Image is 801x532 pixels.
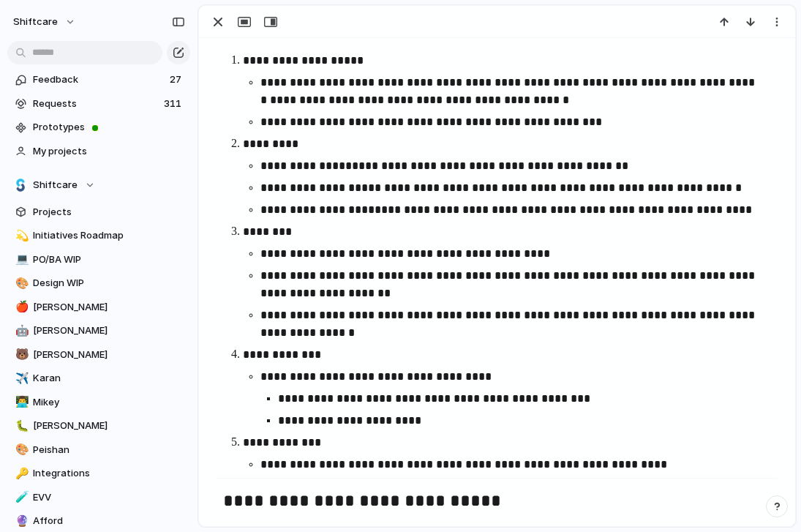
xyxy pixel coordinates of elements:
[33,300,185,315] span: [PERSON_NAME]
[33,419,185,433] span: [PERSON_NAME]
[7,367,190,389] a: ✈️Karan
[33,490,185,505] span: EVV
[33,443,185,457] span: Peishan
[7,296,190,318] a: 🍎[PERSON_NAME]
[33,144,185,159] span: My projects
[33,348,185,362] span: [PERSON_NAME]
[15,489,26,506] div: 🧪
[33,395,185,410] span: Mikey
[15,228,26,244] div: 💫
[13,371,28,386] button: ✈️
[13,323,28,338] button: 🤖
[7,69,190,91] a: Feedback27
[7,391,190,413] a: 👨‍💻Mikey
[7,462,190,484] a: 🔑Integrations
[13,514,28,528] button: 🔮
[7,116,190,138] a: Prototypes
[13,419,28,433] button: 🐛
[33,252,185,267] span: PO/BA WIP
[33,120,185,135] span: Prototypes
[13,228,28,243] button: 💫
[15,513,26,530] div: 🔮
[33,72,165,87] span: Feedback
[7,320,190,342] a: 🤖[PERSON_NAME]
[15,346,26,363] div: 🐻
[33,228,185,243] span: Initiatives Roadmap
[15,441,26,458] div: 🎨
[7,510,190,532] a: 🔮Afford
[7,174,190,196] button: Shiftcare
[7,344,190,366] a: 🐻[PERSON_NAME]
[15,251,26,268] div: 💻
[7,415,190,437] a: 🐛[PERSON_NAME]
[7,439,190,461] a: 🎨Peishan
[15,299,26,315] div: 🍎
[7,225,190,247] a: 💫Initiatives Roadmap
[33,323,185,338] span: [PERSON_NAME]
[15,465,26,482] div: 🔑
[13,466,28,481] button: 🔑
[7,487,190,509] a: 🧪EVV
[7,10,83,34] button: shiftcare
[33,514,185,528] span: Afford
[33,466,185,481] span: Integrations
[7,272,190,294] a: 🎨Design WIP
[7,93,190,115] a: Requests311
[7,201,190,223] a: Projects
[33,205,185,220] span: Projects
[13,348,28,362] button: 🐻
[15,394,26,411] div: 👨‍💻
[13,395,28,410] button: 👨‍💻
[15,323,26,340] div: 🤖
[170,72,184,87] span: 27
[13,443,28,457] button: 🎨
[13,276,28,291] button: 🎨
[15,275,26,292] div: 🎨
[33,371,185,386] span: Karan
[15,418,26,435] div: 🐛
[33,276,185,291] span: Design WIP
[13,15,58,29] span: shiftcare
[164,97,184,111] span: 311
[13,252,28,267] button: 💻
[13,300,28,315] button: 🍎
[33,97,159,111] span: Requests
[15,370,26,387] div: ✈️
[7,249,190,271] a: 💻PO/BA WIP
[33,178,78,192] span: Shiftcare
[13,490,28,505] button: 🧪
[7,141,190,162] a: My projects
